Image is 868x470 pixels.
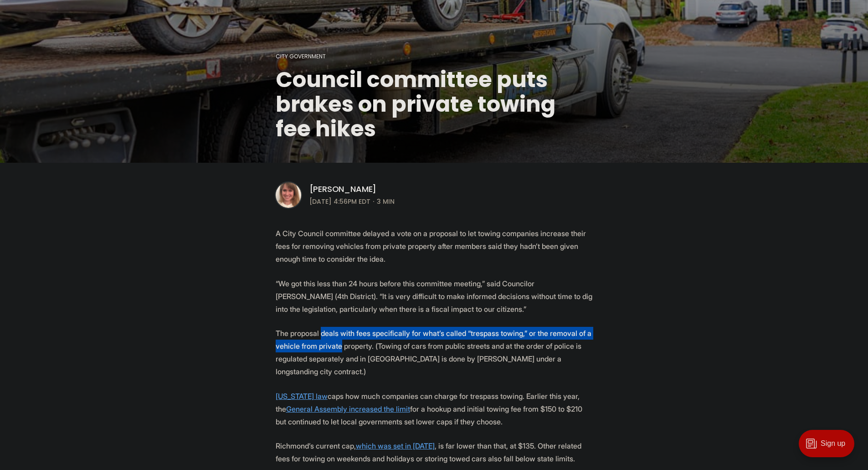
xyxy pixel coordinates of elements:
[356,441,435,450] a: which was set in [DATE]
[309,196,370,207] time: [DATE] 4:56PM EDT
[276,392,328,401] a: [US_STATE] law
[276,439,593,465] p: Richmond’s current cap, , is far lower than that, at $135. Other related fees for towing on weeke...
[276,327,593,378] p: The proposal deals with fees specifically for what’s called “trespass towing,” or the removal of ...
[276,227,593,265] p: A City Council committee delayed a vote on a proposal to let towing companies increase their fees...
[791,425,868,470] iframe: portal-trigger
[276,67,593,141] h1: Council committee puts brakes on private towing fee hikes
[276,182,301,208] img: Sarah Vogelsong
[276,277,593,315] p: “We got this less than 24 hours before this committee meeting,” said Councilor [PERSON_NAME] (4th...
[276,390,593,428] p: caps how much companies can charge for trespass towing. Earlier this year, the for a hookup and i...
[309,184,377,195] a: [PERSON_NAME]
[286,404,410,413] a: General Assembly increased the limit
[276,52,326,60] a: City Government
[377,196,395,207] span: 3 min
